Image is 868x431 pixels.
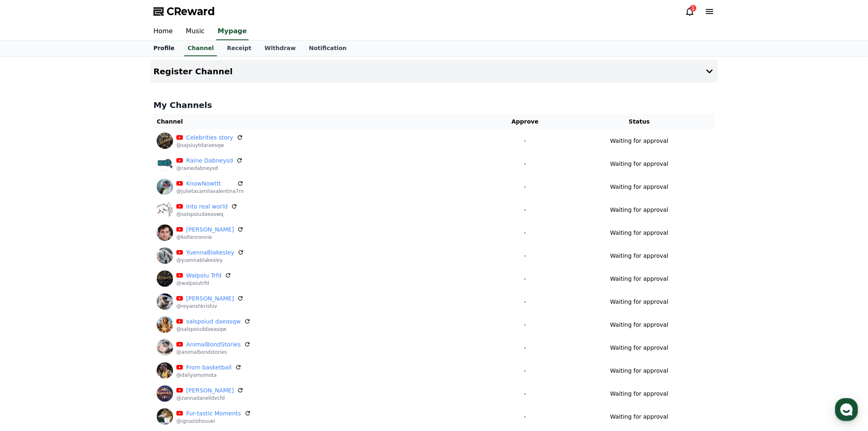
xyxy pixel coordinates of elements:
p: @daliyamomota [176,372,242,378]
span: CReward [167,5,215,18]
a: Channel [184,41,217,56]
a: Fur-tastic Moments [186,409,241,418]
a: Settings [106,260,158,281]
a: 1 [685,7,695,16]
p: Waiting for approval [610,183,669,191]
p: Waiting for approval [610,275,669,283]
img: Raine Dabneysd [157,156,173,172]
p: - [489,390,561,398]
p: @reyanshkrishiv [176,303,244,309]
a: Raine Dabneysd [186,156,233,165]
p: @ignaziohsuuei [176,418,251,424]
p: Waiting for approval [610,344,669,352]
a: Notification [302,41,353,56]
p: @salspoiuddaeasqw [176,326,251,332]
a: Music [179,23,211,40]
a: Messages [54,260,106,281]
a: Into real world [186,202,228,211]
img: From basketball [157,362,173,379]
p: Waiting for approval [610,390,669,398]
p: Waiting for approval [610,413,669,421]
p: - [489,229,561,237]
img: kolten ronnie [157,225,173,241]
p: - [489,298,561,306]
a: Profile [147,41,181,56]
a: Home [147,23,179,40]
img: KnowNowttt [157,179,173,195]
span: Messages [68,273,92,280]
p: - [489,160,561,168]
p: - [489,321,561,329]
h4: Register Channel [153,67,233,76]
th: Channel [153,114,486,129]
button: Register Channel [150,60,718,83]
h4: My Channels [153,99,715,111]
img: Zanna Danelldvcfd [157,385,173,402]
p: @salspoiudaeaswq [176,211,238,218]
p: Waiting for approval [610,367,669,375]
a: From basketball [186,363,232,372]
a: Mypage [216,23,249,40]
img: salspoiud daeasqw [157,316,173,333]
img: Fur-tastic Moments [157,408,173,425]
th: Status [564,114,715,129]
a: Withdraw [258,41,302,56]
p: - [489,413,561,421]
p: Waiting for approval [610,160,669,168]
a: [PERSON_NAME] [186,294,234,303]
p: - [489,183,561,191]
a: Receipt [220,41,258,56]
a: AnimalBondStories [186,340,241,349]
a: [PERSON_NAME] [186,386,234,395]
div: 1 [690,5,697,11]
p: @walpoiutrfd [176,280,231,287]
a: Home [2,260,54,281]
p: @sajsiuytdaraesqw [176,142,243,149]
p: Waiting for approval [610,206,669,214]
p: @zannadanelldvcfd [176,395,244,401]
a: salspoiud daeasqw [186,317,241,326]
span: Home [21,273,35,279]
p: @yuennablakesley [176,257,244,264]
p: @rainedabneysd [176,165,243,172]
p: Waiting for approval [610,229,669,237]
a: [PERSON_NAME] [186,225,234,234]
a: Walpoiu Trfd [186,271,222,280]
p: Waiting for approval [610,298,669,306]
a: CReward [153,5,215,18]
p: @julietacamilavalentina7rn [176,188,244,195]
p: - [489,137,561,145]
img: reyansh krishiv [157,293,173,310]
img: Into real world [157,202,173,218]
p: - [489,206,561,214]
a: YuennaBlakesley [186,248,234,257]
p: - [489,344,561,352]
img: Celebrities story [157,133,173,149]
p: Waiting for approval [610,137,669,145]
a: KnowNowttt [186,179,234,188]
a: Celebrities story [186,133,233,142]
p: Waiting for approval [610,252,669,260]
th: Approve [486,114,564,129]
img: AnimalBondStories [157,339,173,356]
span: Settings [121,273,142,279]
p: @animalbondstories [176,349,251,355]
img: YuennaBlakesley [157,248,173,264]
p: - [489,252,561,260]
p: Waiting for approval [610,321,669,329]
p: - [489,367,561,375]
img: Walpoiu Trfd [157,271,173,287]
p: @koltenronnie [176,234,244,241]
p: - [489,275,561,283]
